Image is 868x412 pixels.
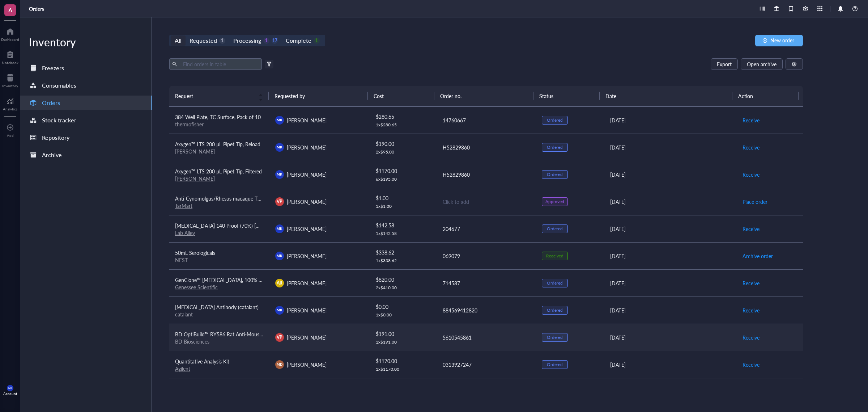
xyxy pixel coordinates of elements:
span: VP [277,334,282,341]
span: New order [770,37,794,43]
a: Stock tracker [20,113,152,127]
a: [PERSON_NAME] [175,148,215,155]
div: [DATE] [610,306,731,314]
div: 884569412820 [443,306,531,314]
a: Orders [20,96,152,110]
span: [PERSON_NAME] [287,279,327,287]
span: Receive [743,143,759,151]
div: 714587 [443,279,531,287]
button: Receive [742,304,760,316]
div: [DATE] [610,279,731,287]
div: [DATE] [610,361,731,369]
div: 1 x $ 191.00 [376,339,430,345]
div: segmented control [169,35,325,46]
div: $ 191.00 [376,330,430,338]
button: Receive [742,142,760,153]
button: Archive order [742,250,773,262]
span: GenClone™ [MEDICAL_DATA], 100% U.S. Origin, Heat Inactivated, 500 mL/Unit [175,276,353,283]
div: $ 1.00 [376,194,430,202]
span: 384 Well Plate, TC Surface, Pack of 10 [175,113,261,121]
button: Receive [742,223,760,235]
div: Notebook [2,60,18,65]
div: 069079 [443,252,531,260]
span: AR [277,280,282,286]
span: Receive [743,116,759,124]
div: $ 0.00 [376,303,430,311]
div: 1 [263,38,269,44]
span: [PERSON_NAME] [287,117,327,124]
div: 1 x $ 142.58 [376,231,430,236]
div: [DATE] [610,116,731,124]
div: Freezers [42,63,64,73]
span: [PERSON_NAME] [287,361,327,368]
span: Receive [743,279,759,287]
div: Ordered [547,335,563,340]
div: Inventory [2,84,18,88]
div: 0313927247 [443,361,531,369]
div: 17 [272,38,278,44]
td: 5610545861 [436,324,536,351]
div: 1 x $ 338.62 [376,258,430,264]
a: Consumables [20,78,152,93]
div: $ 1170.00 [376,357,430,365]
button: Receive [742,114,760,126]
a: BD Biosciences [175,338,209,345]
div: 1 x $ 0.00 [376,312,430,318]
th: Requested by [269,86,368,106]
button: Receive [742,277,760,289]
div: Received [546,253,563,259]
div: 204677 [443,225,531,233]
div: Processing [233,35,261,46]
div: 2 x $ 410.00 [376,285,430,291]
span: A [8,5,12,14]
td: H52829860 [436,161,536,188]
span: [PERSON_NAME] [287,225,327,232]
div: Repository [42,133,69,143]
div: [DATE] [610,143,731,151]
span: 50mL Serologicals [175,249,215,256]
div: 6 x $ 195.00 [376,176,430,182]
a: Freezers [20,61,152,75]
span: Place order [743,198,767,206]
div: [DATE] [610,252,731,260]
div: 1 x $ 280.65 [376,122,430,128]
div: Approved [545,199,564,205]
span: [MEDICAL_DATA] 140 Proof (70%) [MEDICAL_DATA] [175,222,294,229]
td: 0313927247 [436,351,536,378]
a: Orders [29,5,46,12]
button: Receive [742,332,760,343]
span: MK [277,144,282,150]
div: H52829860 [443,143,531,151]
div: Click to add [443,198,531,206]
div: Orders [42,98,60,108]
div: [DATE] [610,171,731,178]
div: Ordered [547,280,563,286]
a: TarMart [175,202,192,209]
div: $ 1170.00 [376,167,430,175]
span: Open archive [747,61,776,67]
th: Order no. [434,86,534,106]
span: Anti-Cynomolgus/Rhesus macaque TSPAN8 [MEDICAL_DATA] [175,195,315,202]
th: Action [732,86,799,106]
a: Inventory [2,72,18,88]
div: 1 x $ 1170.00 [376,366,430,372]
span: MK [277,226,282,231]
div: Complete [286,35,311,46]
div: 2 x $ 95.00 [376,149,430,155]
th: Status [533,86,600,106]
a: Notebook [2,49,18,65]
div: Ordered [547,307,563,313]
span: Receive [743,306,759,314]
td: 069079 [436,242,536,269]
th: Date [600,86,732,106]
td: Click to add [436,188,536,215]
div: Analytics [3,107,17,111]
div: 1 [219,38,225,44]
div: Inventory [20,35,152,49]
button: New order [755,35,803,46]
span: [MEDICAL_DATA] Antibody (catalant) [175,303,259,311]
div: $ 142.58 [376,221,430,229]
div: 1 x $ 1.00 [376,203,430,209]
div: Dashboard [1,37,19,42]
div: Requested [190,35,217,46]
